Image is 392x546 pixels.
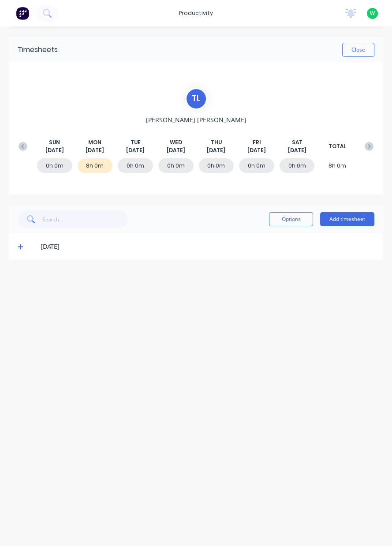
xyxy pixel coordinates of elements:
span: [PERSON_NAME] [PERSON_NAME] [146,115,246,124]
span: [DATE] [288,146,306,154]
span: [DATE] [45,146,64,154]
div: 0h 0m [118,158,153,173]
span: THU [211,138,222,146]
img: Factory [16,7,29,20]
span: SAT [292,138,302,146]
div: 0h 0m [37,158,72,173]
div: 0h 0m [239,158,274,173]
div: [DATE] [41,242,374,251]
span: [DATE] [207,146,225,154]
span: [DATE] [167,146,185,154]
div: T L [185,88,207,110]
span: FRI [252,138,261,146]
div: 0h 0m [199,158,234,173]
div: 0h 0m [280,158,315,173]
div: Timesheets [18,45,58,55]
span: WED [170,138,182,146]
span: TOTAL [329,142,346,150]
div: productivity [175,7,217,20]
button: Close [342,43,374,57]
span: MON [88,138,101,146]
span: W [370,9,375,17]
span: [DATE] [86,146,104,154]
span: [DATE] [126,146,145,154]
span: TUE [131,138,141,146]
span: [DATE] [247,146,266,154]
div: 0h 0m [158,158,194,173]
span: SUN [49,138,60,146]
button: Add timesheet [320,212,374,226]
input: Search... [42,210,128,228]
button: Options [269,212,313,226]
div: 8h 0m [78,158,113,173]
div: 8h 0m [320,158,355,173]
